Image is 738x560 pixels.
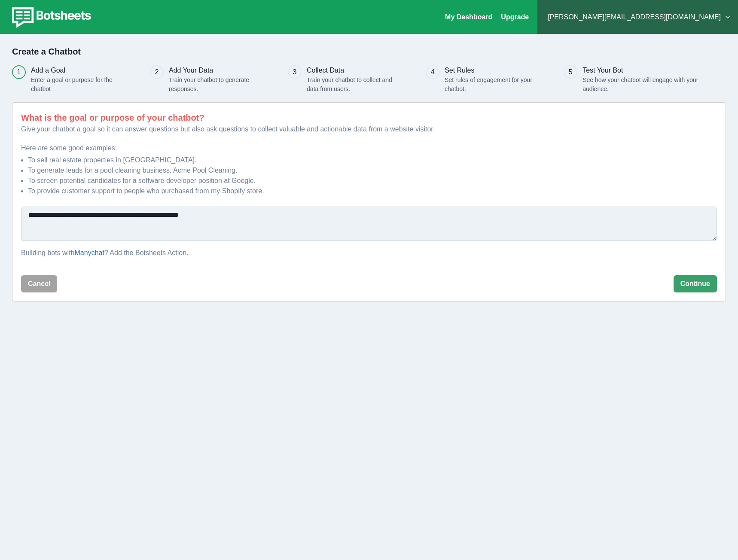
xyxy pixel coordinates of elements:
[75,249,104,256] a: Manychat
[12,46,726,57] h2: Create a Chatbot
[169,76,267,94] p: Train your chatbot to generate responses.
[31,65,129,76] h3: Add a Goal
[28,176,717,186] li: To screen potential candidates for a software developer position at Google.
[544,9,731,26] button: [PERSON_NAME][EMAIL_ADDRESS][DOMAIN_NAME]
[17,67,21,77] div: 1
[582,76,704,94] p: See how your chatbot will engage with your audience.
[582,65,704,76] h3: Test Your Bot
[674,275,717,292] button: Continue
[307,65,405,76] h3: Collect Data
[21,124,717,134] p: Give your chatbot a goal so it can answer questions but also ask questions to collect valuable an...
[21,275,57,292] button: Cancel
[28,186,717,196] li: To provide customer support to people who purchased from my Shopify store.
[501,13,529,21] a: Upgrade
[307,76,405,94] p: Train your chatbot to collect and data from users.
[31,76,129,94] p: Enter a goal or purpose for the chatbot
[28,155,717,165] li: To sell real estate properties in [GEOGRAPHIC_DATA].
[12,65,726,94] div: Progress
[28,165,717,176] li: To generate leads for a pool cleaning business, Acme Pool Cleaning.
[21,248,717,258] p: Building bots with ? Add the Botsheets Action.
[21,111,717,124] p: What is the goal or purpose of your chatbot?
[155,67,159,77] div: 2
[445,13,492,21] a: My Dashboard
[7,5,94,29] img: botsheets-logo.png
[569,67,573,77] div: 5
[445,76,543,94] p: Set rules of engagement for your chatbot.
[431,67,435,77] div: 4
[293,67,297,77] div: 3
[445,65,543,76] h3: Set Rules
[169,65,267,76] h3: Add Your Data
[21,143,717,153] p: Here are some good examples:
